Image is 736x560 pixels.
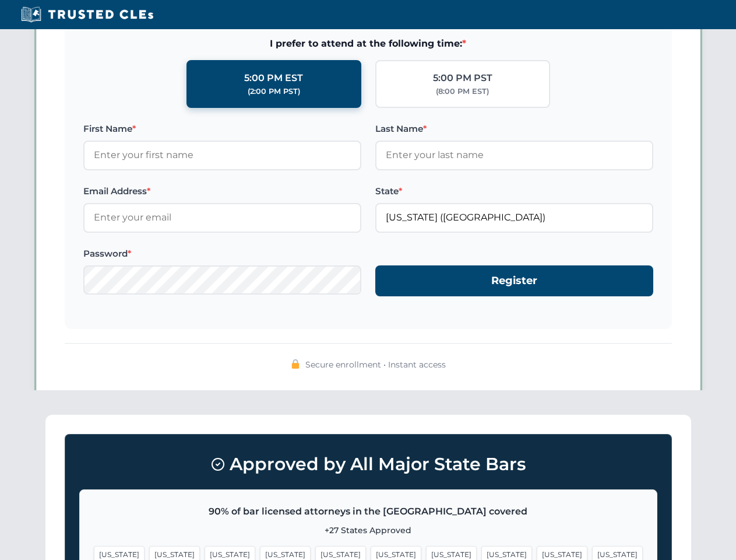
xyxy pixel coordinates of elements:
[83,203,361,232] input: Enter your email
[375,184,653,198] label: State
[83,36,653,51] span: I prefer to attend at the following time:
[83,247,361,261] label: Password
[375,141,653,170] input: Enter your last name
[79,449,657,480] h3: Approved by All Major State Bars
[436,86,489,97] div: (8:00 PM EST)
[94,524,643,537] p: +27 States Approved
[291,359,300,369] img: 🔒
[94,504,643,519] p: 90% of bar licensed attorneys in the [GEOGRAPHIC_DATA] covered
[248,86,300,97] div: (2:00 PM PST)
[244,71,303,86] div: 5:00 PM EST
[83,184,361,198] label: Email Address
[83,141,361,170] input: Enter your first name
[305,358,446,371] span: Secure enrollment • Instant access
[375,122,653,136] label: Last Name
[17,6,157,23] img: Trusted CLEs
[433,71,492,86] div: 5:00 PM PST
[375,203,653,232] input: Florida (FL)
[83,122,361,136] label: First Name
[375,265,653,296] button: Register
